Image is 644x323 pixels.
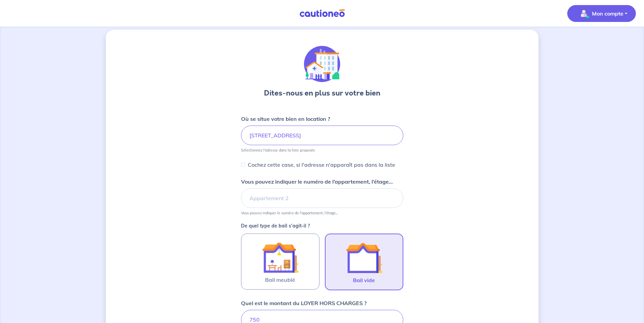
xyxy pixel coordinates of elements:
p: De quel type de bail s’agit-il ? [241,223,403,228]
p: Quel est le montant du LOYER HORS CHARGES ? [241,299,366,307]
img: illu_furnished_lease.svg [262,239,299,276]
p: Mon compte [592,9,623,18]
img: illu_account_valid_menu.svg [578,8,589,19]
h3: Dites-nous en plus sur votre bien [264,88,380,99]
p: Vous pouvez indiquer le numéro de l’appartement, l’étage... [241,178,393,186]
img: illu_houses.svg [304,46,340,82]
p: Sélectionnez l'adresse dans la liste proposée [241,148,315,153]
p: Vous pouvez indiquer le numéro de l’appartement, l’étage... [241,211,338,215]
p: Où se situe votre bien en location ? [241,115,330,123]
button: illu_account_valid_menu.svgMon compte [567,5,636,22]
p: Cochez cette case, si l'adresse n'apparaît pas dans la liste [248,161,395,169]
span: Bail vide [353,276,375,284]
span: Bail meublé [265,276,295,284]
input: 2 rue de paris, 59000 lille [241,126,403,145]
input: Appartement 2 [241,188,403,208]
img: illu_empty_lease.svg [346,240,382,276]
img: Cautioneo [297,9,348,18]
